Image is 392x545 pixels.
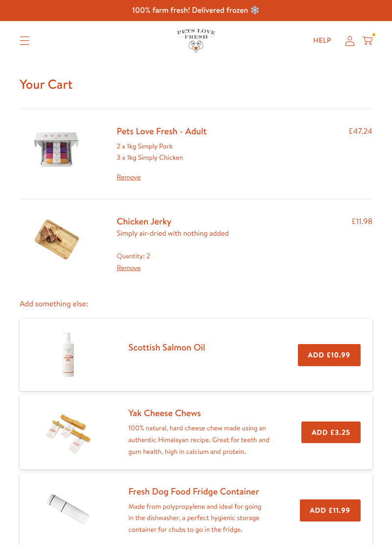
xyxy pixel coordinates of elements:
[301,421,361,444] button: Add £3.25
[128,501,269,536] p: Made from polypropylene and ideal for going in the dishwasher, a perfect hygienic storage contain...
[300,499,361,521] button: Add £11.99
[128,485,259,497] a: Fresh Dog Food Fridge Container
[128,406,201,419] a: Yak Cheese Chews
[351,215,372,274] div: £11.98
[44,487,93,534] img: Fresh Dog Food Fridge Container
[128,422,270,457] p: 100% natural, hard cheese chew made using an authentic Himalayan recipe. Great for teeth and gum ...
[117,250,229,274] div: Quantity: 2
[128,341,205,353] a: Scottish Salmon Oil
[348,125,372,183] div: £47.24
[44,408,93,457] img: Yak Cheese Chews
[20,76,372,93] h1: Your Cart
[298,344,361,366] button: Add £10.99
[117,227,229,240] p: Simply air-dried with nothing added
[117,141,207,183] div: 2 x 1kg Simply Pork 3 x 1kg Simply Chicken
[32,215,81,264] img: Chicken Jerky
[177,29,215,52] img: Pets Love Fresh
[305,31,339,50] a: Help
[117,124,207,137] a: Pets Love Fresh - Adult
[20,297,372,311] p: Add something else:
[117,263,141,272] a: Remove
[44,330,93,379] img: Scottish Salmon Oil
[117,215,171,227] a: Chicken Jerky
[12,28,37,53] summary: Translation missing: en.sections.header.menu
[117,172,207,183] a: Remove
